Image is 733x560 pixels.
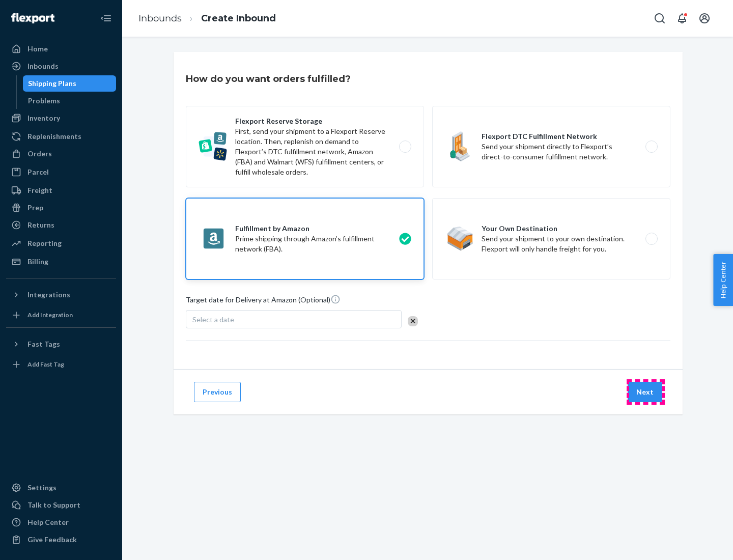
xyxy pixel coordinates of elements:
[27,185,52,195] div: Freight
[6,217,116,233] a: Returns
[28,96,60,106] div: Problems
[27,131,81,142] div: Replenishments
[194,382,241,402] button: Previous
[628,382,662,402] button: Next
[27,483,57,493] div: Settings
[27,339,60,349] div: Fast Tags
[650,8,670,29] button: Open Search Box
[6,58,116,74] a: Inbounds
[27,360,64,369] div: Add Fast Tag
[6,128,116,145] a: Replenishments
[27,149,52,159] div: Orders
[138,13,182,24] a: Inbounds
[6,514,116,530] a: Help Center
[27,167,49,177] div: Parcel
[11,13,54,23] img: Flexport logo
[186,72,351,86] h3: How do you want orders fulfilled?
[27,113,60,123] div: Inventory
[6,110,116,126] a: Inventory
[27,535,77,545] div: Give Feedback
[6,336,116,352] button: Fast Tags
[27,44,48,54] div: Home
[6,164,116,180] a: Parcel
[27,238,62,248] div: Reporting
[27,500,80,510] div: Talk to Support
[6,307,116,323] a: Add Integration
[192,315,234,324] span: Select a date
[6,41,116,57] a: Home
[186,294,341,309] span: Target date for Delivery at Amazon (Optional)
[6,531,116,548] button: Give Feedback
[27,517,69,527] div: Help Center
[6,287,116,303] button: Integrations
[6,254,116,270] a: Billing
[713,254,733,306] button: Help Center
[27,220,54,230] div: Returns
[6,182,116,199] a: Freight
[27,257,48,267] div: Billing
[23,93,117,109] a: Problems
[96,8,116,29] button: Close Navigation
[27,311,73,319] div: Add Integration
[27,61,59,71] div: Inbounds
[27,203,43,213] div: Prep
[6,146,116,162] a: Orders
[23,75,117,92] a: Shipping Plans
[130,4,284,34] ol: breadcrumbs
[672,8,692,29] button: Open notifications
[27,290,70,300] div: Integrations
[6,480,116,496] a: Settings
[6,235,116,251] a: Reporting
[28,78,76,89] div: Shipping Plans
[201,13,276,24] a: Create Inbound
[6,356,116,373] a: Add Fast Tag
[6,200,116,216] a: Prep
[6,497,116,513] a: Talk to Support
[694,8,715,29] button: Open account menu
